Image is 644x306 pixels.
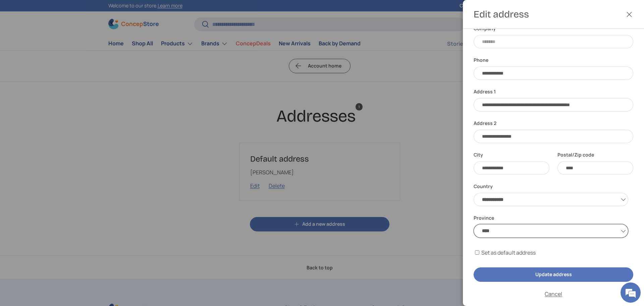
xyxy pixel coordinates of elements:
span: We're online! [39,85,93,152]
div: Minimize live chat window [110,3,126,19]
label: Phone [474,56,633,63]
textarea: Type your message and hit 'Enter' [3,183,128,207]
label: Address 1 [474,88,633,95]
h2: Edit address [474,8,529,20]
label: City [474,151,549,158]
label: Country [474,183,633,190]
div: Chat with us now [35,38,113,46]
button: Cancel [545,290,562,298]
label: Province [474,214,633,221]
label: Address 2 [474,120,633,127]
label: Postal/Zip code [557,151,633,158]
button: Update address [474,267,633,282]
label: Set as default address [481,249,536,256]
